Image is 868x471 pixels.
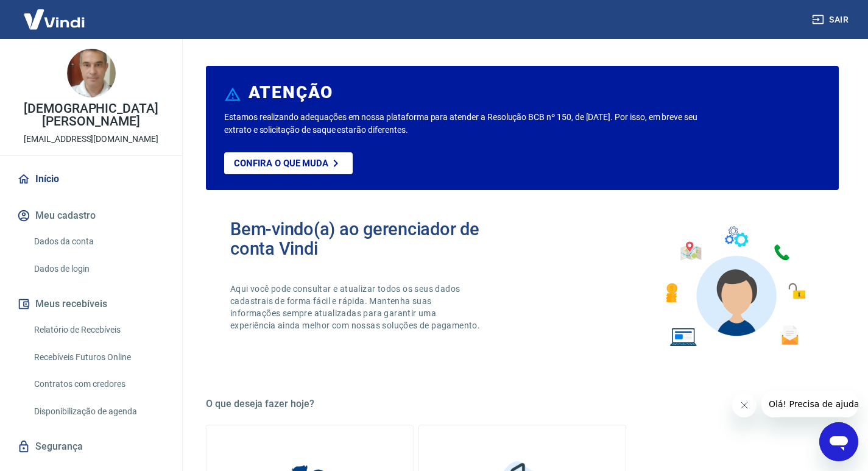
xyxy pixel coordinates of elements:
[15,1,94,38] img: Vindi
[230,283,482,331] p: Aqui você pode consultar e atualizar todos os seus dados cadastrais de forma fácil e rápida. Mant...
[29,257,168,282] a: Dados de login
[810,9,853,31] button: Sair
[224,111,701,136] p: Estamos realizando adequações em nossa plataforma para atender a Resolução BCB nº 150, de [DATE]....
[24,133,158,146] p: [EMAIL_ADDRESS][DOMAIN_NAME]
[29,317,168,342] a: Relatório de Recebíveis
[29,229,168,254] a: Dados da conta
[732,393,757,417] iframe: Fechar mensagem
[67,49,116,97] img: 27c4f556-5e05-4b46-9d20-dfe5444c0040.jpeg
[15,166,168,193] a: Início
[15,433,168,460] a: Segurança
[224,152,353,174] a: Confira o que muda
[249,87,333,99] h6: ATENÇÃO
[29,345,168,370] a: Recebíveis Futuros Online
[206,398,839,410] h5: O que deseja fazer hoje?
[7,9,102,18] span: Olá! Precisa de ajuda?
[15,202,168,229] button: Meu cadastro
[15,291,168,317] button: Meus recebíveis
[10,102,172,128] p: [DEMOGRAPHIC_DATA][PERSON_NAME]
[29,372,168,397] a: Contratos com credores
[230,219,523,258] h2: Bem-vindo(a) ao gerenciador de conta Vindi
[655,219,814,354] img: Imagem de um avatar masculino com diversos icones exemplificando as funcionalidades do gerenciado...
[234,158,328,169] p: Confira o que muda
[819,422,858,461] iframe: Botão para abrir a janela de mensagens
[761,391,858,417] iframe: Mensagem da empresa
[29,399,168,424] a: Disponibilização de agenda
